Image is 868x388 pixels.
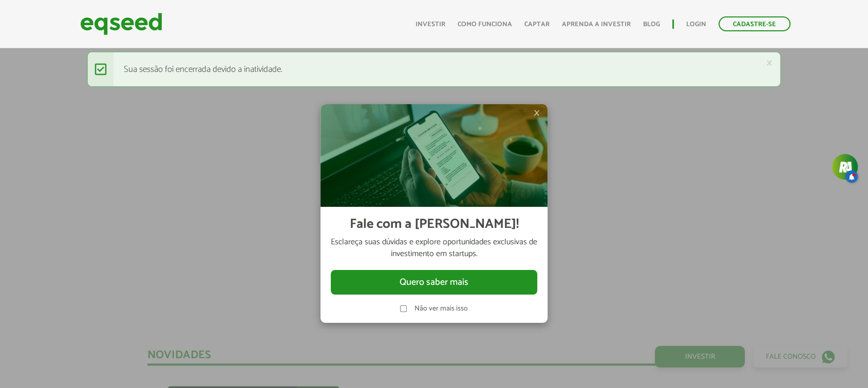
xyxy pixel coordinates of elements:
[562,21,631,28] a: Aprenda a investir
[80,10,162,37] img: EqSeed
[350,217,519,232] h2: Fale com a [PERSON_NAME]!
[534,107,540,119] span: ×
[719,16,790,31] a: Cadastre-se
[766,57,772,68] a: ×
[331,270,537,295] button: Quero saber mais
[686,21,706,28] a: Login
[458,21,512,28] a: Como funciona
[87,51,781,87] div: Sua sessão foi encerrada devido a inatividade.
[320,104,548,207] img: Imagem celular
[524,21,550,28] a: Captar
[643,21,660,28] a: Blog
[414,305,468,313] label: Não ver mais isso
[416,21,445,28] a: Investir
[331,237,537,260] p: Esclareça suas dúvidas e explore oportunidades exclusivas de investimento em startups.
